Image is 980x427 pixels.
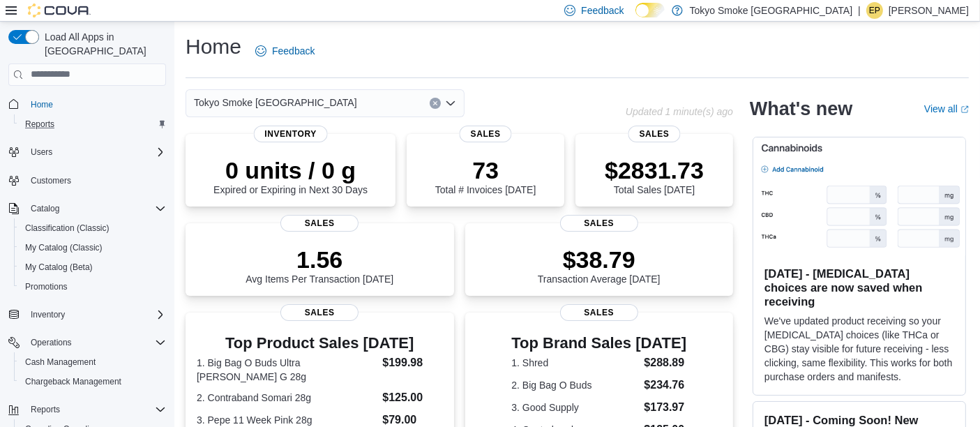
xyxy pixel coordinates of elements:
[25,357,96,368] span: Cash Management
[3,400,172,419] button: Reports
[197,391,377,405] dt: 2. Contraband Somari 28g
[14,218,172,238] button: Classification (Classic)
[560,304,638,321] span: Sales
[924,103,969,114] a: View allExternal link
[3,94,172,114] button: Home
[14,114,172,134] button: Reports
[511,400,638,414] dt: 3. Good Supply
[25,281,68,292] span: Promotions
[605,156,704,184] p: $2831.73
[25,200,65,217] button: Catalog
[3,199,172,218] button: Catalog
[25,334,166,351] span: Operations
[20,239,108,256] a: My Catalog (Classic)
[605,156,704,195] div: Total Sales [DATE]
[14,352,172,372] button: Cash Management
[25,96,166,113] span: Home
[31,99,53,110] span: Home
[628,126,681,142] span: Sales
[25,96,59,113] a: Home
[25,172,77,189] a: Customers
[960,105,969,114] svg: External link
[626,106,733,117] p: Updated 1 minute(s) ago
[20,220,166,237] span: Classification (Classic)
[39,30,166,58] span: Load All Apps in [GEOGRAPHIC_DATA]
[25,119,54,130] span: Reports
[858,2,861,19] p: |
[25,306,166,323] span: Inventory
[750,98,852,120] h2: What's new
[14,257,172,277] button: My Catalog (Beta)
[25,144,166,160] span: Users
[866,2,883,19] div: Ethan Provencal
[25,262,93,273] span: My Catalog (Beta)
[3,170,172,190] button: Customers
[3,333,172,352] button: Operations
[31,309,65,320] span: Inventory
[511,378,638,392] dt: 2. Big Bag O Buds
[28,3,91,17] img: Cova
[3,305,172,324] button: Inventory
[20,116,166,133] span: Reports
[25,401,66,418] button: Reports
[25,306,70,323] button: Inventory
[511,335,686,352] h3: Top Brand Sales [DATE]
[3,142,172,162] button: Users
[644,399,686,416] dd: $173.97
[25,144,58,160] button: Users
[581,3,624,17] span: Feedback
[382,389,442,406] dd: $125.00
[764,267,954,308] h3: [DATE] - [MEDICAL_DATA] choices are now saved when receiving
[869,2,880,19] span: EP
[213,156,368,184] p: 0 units / 0 g
[25,223,110,234] span: Classification (Classic)
[635,17,636,18] span: Dark Mode
[435,156,536,184] p: 73
[445,98,456,109] button: Open list of options
[186,33,241,61] h1: Home
[25,172,166,189] span: Customers
[889,2,969,19] p: [PERSON_NAME]
[20,373,166,390] span: Chargeback Management
[197,413,377,427] dt: 3. Pepe 11 Week Pink 28g
[25,200,166,217] span: Catalog
[382,354,442,371] dd: $199.98
[31,404,60,415] span: Reports
[20,116,60,133] a: Reports
[20,354,166,370] span: Cash Management
[644,377,686,394] dd: $234.76
[644,354,686,371] dd: $288.89
[194,94,357,111] span: Tokyo Smoke [GEOGRAPHIC_DATA]
[31,147,52,158] span: Users
[511,356,638,370] dt: 1. Shred
[20,239,166,256] span: My Catalog (Classic)
[430,98,441,109] button: Clear input
[538,246,661,285] div: Transaction Average [DATE]
[690,2,853,19] p: Tokyo Smoke [GEOGRAPHIC_DATA]
[538,246,661,274] p: $38.79
[20,373,127,390] a: Chargeback Management
[213,156,368,195] div: Expired or Expiring in Next 30 Days
[25,401,166,418] span: Reports
[250,37,320,65] a: Feedback
[20,259,98,276] a: My Catalog (Beta)
[20,278,73,295] a: Promotions
[14,238,172,257] button: My Catalog (Classic)
[20,354,101,370] a: Cash Management
[635,3,665,17] input: Dark Mode
[272,44,315,58] span: Feedback
[280,215,359,232] span: Sales
[197,356,377,384] dt: 1. Big Bag O Buds Ultra [PERSON_NAME] G 28g
[25,334,77,351] button: Operations
[31,203,59,214] span: Catalog
[460,126,512,142] span: Sales
[253,126,328,142] span: Inventory
[560,215,638,232] span: Sales
[31,337,72,348] span: Operations
[246,246,393,285] div: Avg Items Per Transaction [DATE]
[20,220,115,237] a: Classification (Classic)
[14,372,172,391] button: Chargeback Management
[25,242,103,253] span: My Catalog (Classic)
[435,156,536,195] div: Total # Invoices [DATE]
[31,175,71,186] span: Customers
